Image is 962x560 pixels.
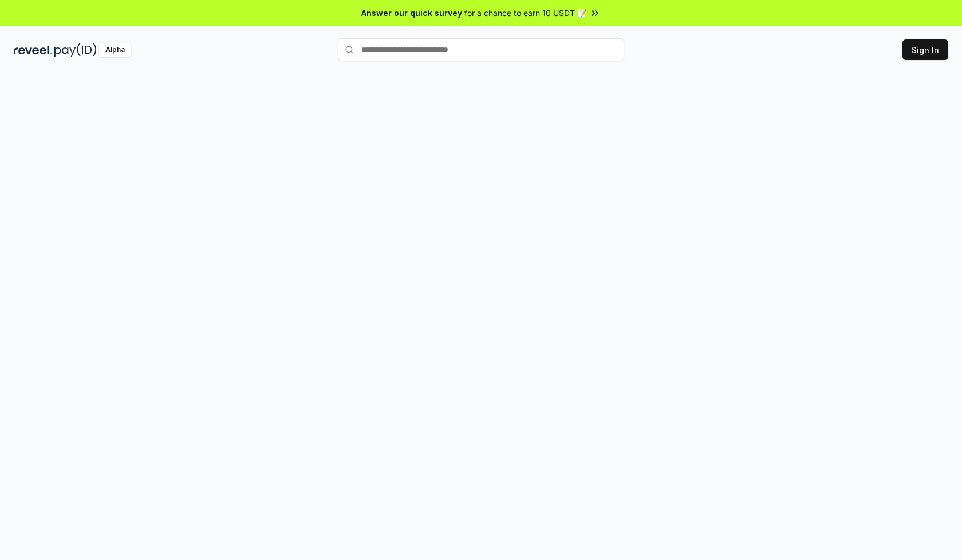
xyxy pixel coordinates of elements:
[99,43,131,57] div: Alpha
[464,7,587,19] span: for a chance to earn 10 USDT 📝
[902,39,948,60] button: Sign In
[361,7,462,19] span: Answer our quick survey
[14,43,52,57] img: reveel_dark
[54,43,97,57] img: pay_id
